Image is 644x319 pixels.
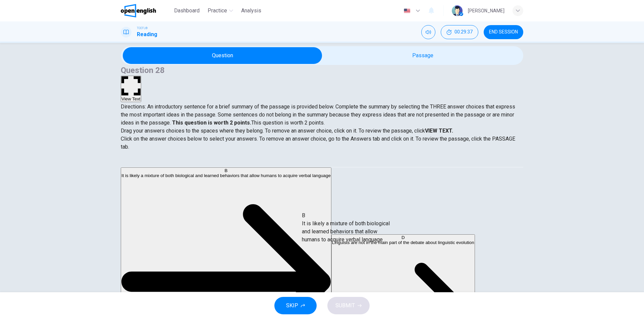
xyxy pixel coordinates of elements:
div: D [332,235,474,240]
button: Dashboard [171,5,202,17]
strong: This question is worth 2 points. [171,119,251,126]
div: B [121,168,331,173]
span: END SESSION [489,29,518,35]
img: en [403,8,411,13]
button: END SESSION [484,25,523,39]
button: Practice [205,5,236,17]
div: Hide [441,25,478,39]
button: View Text [121,76,141,102]
span: Dashboard [174,7,200,15]
div: [PERSON_NAME] [468,7,504,15]
span: Linguists are not in the main part of the debate about linguistic evolution [332,240,474,245]
a: OpenEnglish logo [121,4,171,17]
span: 00:29:37 [454,29,473,35]
button: 00:29:37 [441,25,478,39]
span: Analysis [241,7,261,15]
span: SKIP [286,301,298,310]
span: Directions: An introductory sentence for a brief summary of the passage is provided below. Comple... [121,103,515,126]
h4: Question 28 [121,65,523,76]
div: Mute [421,25,435,39]
button: SKIP [274,297,317,314]
button: Analysis [238,5,264,17]
div: Choose test type tabs [121,151,523,167]
strong: VIEW TEXT. [425,128,453,134]
img: OpenEnglish logo [121,4,156,17]
img: Profile picture [452,5,463,16]
span: This question is worth 2 points. [251,119,325,126]
span: TOEFL® [137,26,148,30]
span: Practice [208,7,227,15]
h1: Reading [137,30,157,38]
span: It is likely a mixture of both biological and learned behaviors that allow humans to acquire verb... [121,173,331,178]
p: Drag your answers choices to the spaces where they belong. To remove an answer choice, click on i... [121,127,523,135]
p: Click on the answer choices below to select your answers. To remove an answer choice, go to the A... [121,135,523,151]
